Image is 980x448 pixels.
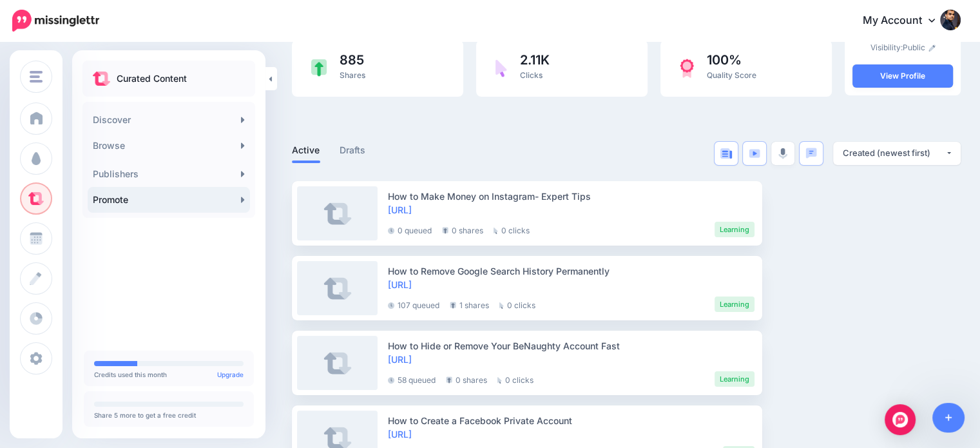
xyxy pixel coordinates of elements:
li: 1 shares [450,297,489,312]
img: clock-grey-darker.png [388,228,394,234]
span: 2.11K [520,54,550,66]
a: [URL] [388,354,412,365]
span: 885 [340,54,365,66]
li: Learning [715,222,754,237]
img: share-green.png [311,59,327,77]
img: website_grey.svg [21,34,31,44]
img: prize-red.png [680,59,694,78]
span: 100% [707,54,756,66]
div: v 4.0.25 [36,21,63,31]
div: How to Hide or Remove Your BeNaughty Account Fast [388,339,754,353]
a: View Profile [852,64,953,88]
img: microphone-grey.png [778,148,787,159]
span: Shares [340,70,365,80]
img: share-grey.png [442,227,448,234]
li: Learning [715,371,754,387]
img: tab_keywords_by_traffic_grey.svg [128,75,139,85]
img: pointer-purple.png [495,59,507,77]
img: pointer-grey.png [494,228,498,234]
div: How to Make Money on Instagram- Expert Tips [388,190,754,203]
li: Learning [715,297,754,312]
a: My Account [850,5,961,37]
li: 0 clicks [494,222,530,237]
img: share-grey.png [446,376,452,384]
div: How to Create a Facebook Private Account [388,414,754,427]
img: clock-grey-darker.png [388,302,394,309]
button: Created (newest first) [833,142,961,165]
p: Curated Content [117,71,187,86]
a: Publishers [88,161,250,187]
li: 58 queued [388,371,436,387]
p: Visibility: [852,41,953,54]
li: 0 shares [446,371,487,387]
img: chat-square-blue.png [805,148,817,159]
a: Discover [88,107,250,133]
div: How to Remove Google Search History Permanently [388,264,754,278]
div: Created (newest first) [843,147,945,159]
div: Open Intercom Messenger [885,404,916,435]
li: 0 clicks [499,297,535,312]
img: article-blue.png [720,148,732,159]
a: [URL] [388,429,412,440]
img: menu.png [30,71,43,83]
li: 0 clicks [497,371,533,387]
div: Domain Overview [49,76,115,84]
li: 0 shares [442,222,483,237]
img: curate.png [93,72,110,86]
li: 0 queued [388,222,432,237]
a: [URL] [388,204,412,215]
li: 107 queued [388,297,439,312]
a: Drafts [340,142,366,158]
img: Missinglettr [12,10,99,32]
img: pencil.png [928,44,936,52]
div: Keywords by Traffic [142,76,217,84]
div: Domain: [DOMAIN_NAME] [34,34,142,44]
img: pointer-grey.png [497,377,502,384]
a: [URL] [388,279,412,290]
img: share-grey.png [450,302,456,309]
span: Clicks [520,70,543,80]
a: Public [903,43,936,52]
a: Promote [88,187,250,213]
img: tab_domain_overview_orange.svg [35,75,45,85]
img: pointer-grey.png [499,302,504,309]
img: video-blue.png [749,149,760,158]
a: Active [292,142,320,158]
img: clock-grey-darker.png [388,377,394,384]
span: Quality Score [707,70,756,80]
img: logo_orange.svg [21,21,31,31]
a: Browse [88,133,250,159]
